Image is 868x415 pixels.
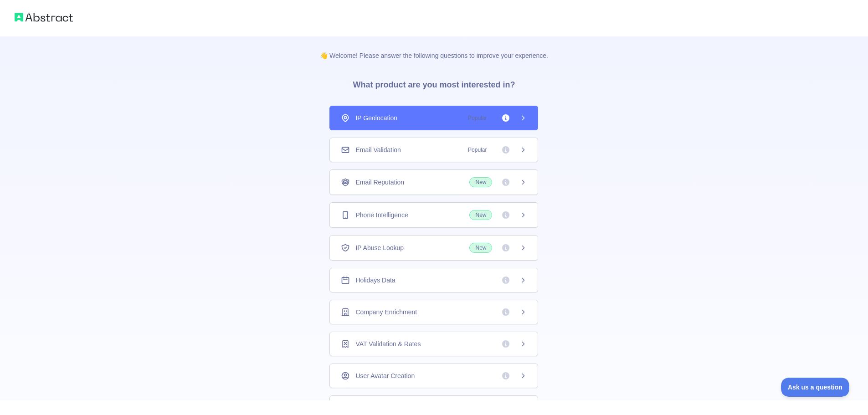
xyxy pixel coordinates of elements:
span: IP Geolocation [355,113,397,123]
iframe: Toggle Customer Support [781,378,850,397]
span: Phone Intelligence [355,210,408,220]
span: User Avatar Creation [355,371,415,380]
span: New [469,210,492,220]
span: Popular [462,145,492,154]
span: Holidays Data [355,276,395,285]
span: IP Abuse Lookup [355,243,404,252]
span: Email Validation [355,145,401,154]
span: Email Reputation [355,178,404,187]
span: New [469,243,492,253]
p: 👋 Welcome! Please answer the following questions to improve your experience. [305,36,563,60]
span: New [469,177,492,187]
span: Popular [462,113,492,123]
span: VAT Validation & Rates [355,339,421,348]
span: Company Enrichment [355,307,417,317]
h3: What product are you most interested in? [338,60,529,106]
img: Abstract logo [15,11,73,24]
